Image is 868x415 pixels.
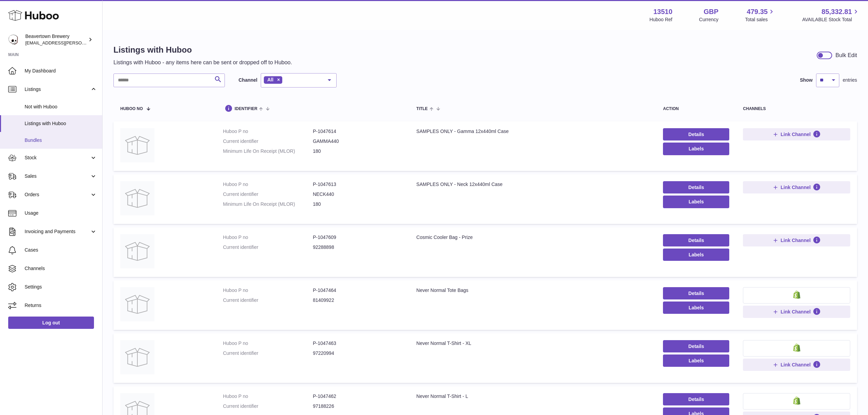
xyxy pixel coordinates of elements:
[781,131,811,137] span: Link Channel
[223,287,313,294] dt: Huboo P no
[416,234,649,241] div: Cosmic Cooler Bag - Prize
[743,306,850,318] button: Link Channel
[223,244,313,251] dt: Current identifier
[793,397,800,405] img: shopify-small.png
[239,77,257,83] label: Channel
[120,287,154,321] img: Never Normal Tote Bags
[663,143,729,155] button: Labels
[8,317,94,329] a: Log out
[120,181,154,215] img: SAMPLES ONLY - Neck 12x440ml Case
[745,16,775,23] span: Total sales
[223,128,313,135] dt: Huboo P no
[663,196,729,208] button: Labels
[223,191,313,198] dt: Current identifier
[822,7,852,16] span: 85,332.81
[25,86,90,93] span: Listings
[313,201,403,207] dd: 180
[781,184,811,190] span: Link Channel
[113,44,292,55] h1: Listings with Huboo
[800,77,813,83] label: Show
[223,340,313,347] dt: Huboo P no
[223,181,313,188] dt: Huboo P no
[223,297,313,304] dt: Current identifier
[663,340,729,352] a: Details
[313,340,403,347] dd: P-1047463
[313,297,403,304] dd: 81409922
[663,234,729,246] a: Details
[313,350,403,357] dd: 97220994
[416,393,649,400] div: Never Normal T-Shirt - L
[223,403,313,410] dt: Current identifier
[120,234,154,268] img: Cosmic Cooler Bag - Prize
[704,7,718,16] strong: GBP
[313,234,403,241] dd: P-1047609
[663,393,729,405] a: Details
[25,210,97,216] span: Usage
[663,107,729,111] div: action
[313,393,403,400] dd: P-1047462
[663,249,729,261] button: Labels
[416,181,649,188] div: SAMPLES ONLY - Neck 12x440ml Case
[8,35,18,45] img: kit.lowe@beavertownbrewery.co.uk
[25,228,90,235] span: Invoicing and Payments
[313,181,403,188] dd: P-1047613
[25,265,97,272] span: Channels
[25,104,97,110] span: Not with Huboo
[802,16,860,23] span: AVAILABLE Stock Total
[743,107,850,111] div: channels
[745,7,775,23] a: 479.35 Total sales
[663,354,729,367] button: Labels
[663,287,729,299] a: Details
[793,344,800,352] img: shopify-small.png
[25,155,90,161] span: Stock
[663,128,729,140] a: Details
[25,284,97,290] span: Settings
[836,52,857,59] div: Bulk Edit
[223,350,313,357] dt: Current identifier
[120,107,143,111] span: Huboo no
[113,59,292,66] p: Listings with Huboo - any items here can be sent or dropped off to Huboo.
[234,107,257,111] span: identifier
[663,302,729,314] button: Labels
[267,77,273,82] span: All
[793,291,800,299] img: shopify-small.png
[313,128,403,135] dd: P-1047614
[313,287,403,294] dd: P-1047464
[699,16,719,23] div: Currency
[743,128,850,140] button: Link Channel
[25,173,90,179] span: Sales
[416,107,428,111] span: title
[416,287,649,294] div: Never Normal Tote Bags
[223,393,313,400] dt: Huboo P no
[653,7,673,16] strong: 13510
[747,7,768,16] span: 479.35
[223,148,313,155] dt: Minimum Life On Receipt (MLOR)
[781,237,811,243] span: Link Channel
[743,359,850,371] button: Link Channel
[313,403,403,410] dd: 97188226
[313,148,403,155] dd: 180
[25,302,97,309] span: Returns
[313,138,403,145] dd: GAMMA440
[416,340,649,347] div: Never Normal T-Shirt - XL
[120,340,154,374] img: Never Normal T-Shirt - XL
[25,40,137,45] span: [EMAIL_ADDRESS][PERSON_NAME][DOMAIN_NAME]
[25,68,97,74] span: My Dashboard
[313,244,403,251] dd: 92288898
[223,138,313,145] dt: Current identifier
[25,137,97,144] span: Bundles
[25,247,97,253] span: Cases
[781,362,811,368] span: Link Channel
[650,16,673,23] div: Huboo Ref
[416,128,649,135] div: SAMPLES ONLY - Gamma 12x440ml Case
[802,7,860,23] a: 85,332.81 AVAILABLE Stock Total
[743,181,850,193] button: Link Channel
[223,201,313,207] dt: Minimum Life On Receipt (MLOR)
[25,191,90,198] span: Orders
[843,77,857,83] span: entries
[120,128,154,162] img: SAMPLES ONLY - Gamma 12x440ml Case
[743,234,850,246] button: Link Channel
[223,234,313,241] dt: Huboo P no
[781,309,811,315] span: Link Channel
[313,191,403,198] dd: NECK440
